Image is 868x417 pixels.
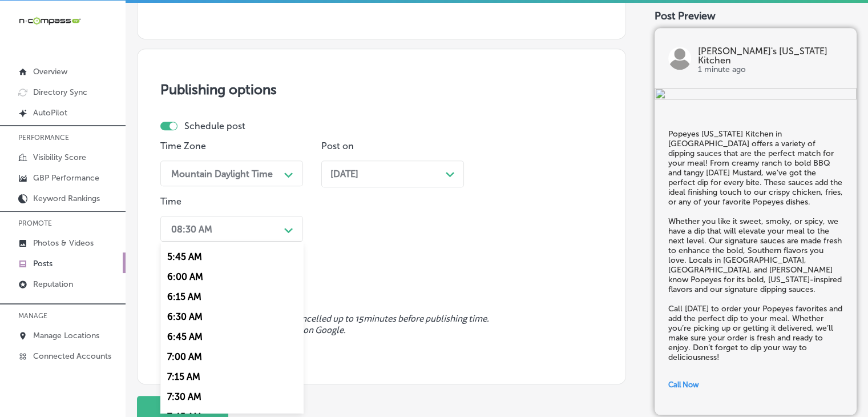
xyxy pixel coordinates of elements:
p: Photos & Videos [33,238,94,248]
p: Keyword Rankings [33,194,100,203]
h5: Popeyes [US_STATE] Kitchen in [GEOGRAPHIC_DATA] offers a variety of dipping sauces that are the p... [668,129,843,362]
div: Post Preview [655,10,857,22]
p: AutoPilot [33,108,67,118]
p: Reputation [33,279,73,289]
p: Manage Locations [33,331,99,340]
div: 08:30 AM [171,223,212,234]
div: Keywords by Traffic [126,67,192,75]
img: d437cf33-d476-45b9-9bf7-0d6a32647fb6 [655,88,857,102]
p: Time [160,196,303,207]
img: logo [668,47,691,70]
p: Posts [33,259,53,268]
h3: Publishing options [160,81,603,98]
p: 1 minute ago [698,65,843,74]
label: Schedule post [184,121,245,131]
p: Visibility Score [33,153,86,162]
div: Domain Overview [43,67,102,75]
span: Scheduled posts can be edited or cancelled up to 15 minutes before publishing time. Videos cannot... [160,314,603,335]
p: Directory Sync [33,87,87,97]
div: 6:30 AM [160,307,303,327]
div: 6:45 AM [160,327,303,347]
div: v 4.0.25 [32,18,56,27]
div: 7:00 AM [160,347,303,367]
div: 5:45 AM [160,247,303,267]
img: logo_orange.svg [18,18,27,27]
img: 660ab0bf-5cc7-4cb8-ba1c-48b5ae0f18e60NCTV_CLogo_TV_Black_-500x88.png [18,15,81,26]
div: 6:15 AM [160,287,303,307]
p: Connected Accounts [33,351,111,361]
span: Call Now [668,380,699,389]
img: tab_domain_overview_orange.svg [31,66,40,75]
div: 7:15 AM [160,367,303,387]
p: Overview [33,67,67,77]
p: [PERSON_NAME]'s [US_STATE] Kitchen [698,47,843,65]
div: Mountain Daylight Time [171,168,273,179]
p: GBP Performance [33,173,99,183]
div: 6:00 AM [160,267,303,287]
div: 7:30 AM [160,387,303,407]
div: Domain: [DOMAIN_NAME] [30,30,126,39]
span: [DATE] [330,169,358,179]
p: Time Zone [160,141,303,151]
img: tab_keywords_by_traffic_grey.svg [114,66,123,75]
p: Post on [321,141,464,151]
img: website_grey.svg [18,30,27,39]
